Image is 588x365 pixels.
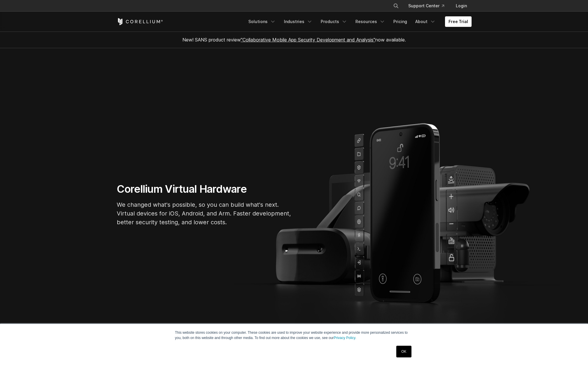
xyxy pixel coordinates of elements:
a: Privacy Policy. [334,336,356,340]
a: About [412,16,439,27]
div: Navigation Menu [245,16,472,27]
p: We changed what's possible, so you can build what's next. Virtual devices for iOS, Android, and A... [117,200,292,227]
a: Industries [280,16,316,27]
a: Free Trial [445,16,472,27]
a: Corellium Home [117,18,163,25]
a: OK [396,346,411,357]
p: This website stores cookies on your computer. These cookies are used to improve your website expe... [175,330,413,340]
div: Navigation Menu [386,1,472,11]
a: Resources [352,16,389,27]
a: Pricing [390,16,411,27]
button: Search [391,1,401,11]
h1: Corellium Virtual Hardware [117,182,292,196]
a: Support Center [404,1,449,11]
a: Login [451,1,472,11]
a: Products [317,16,351,27]
a: "Collaborative Mobile App Security Development and Analysis" [241,37,375,43]
a: Solutions [245,16,279,27]
span: New! SANS product review now available. [182,37,406,43]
